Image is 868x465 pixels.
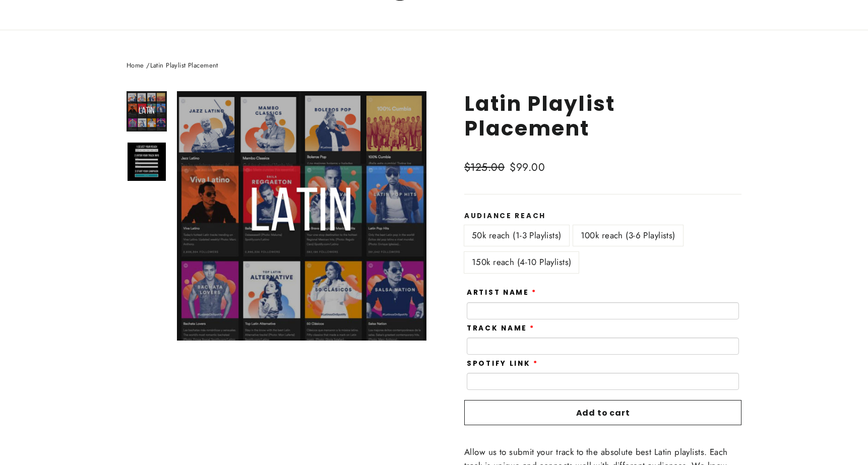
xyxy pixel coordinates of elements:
[128,92,166,130] img: Latin Playlist Placement
[576,407,630,419] span: Add to cart
[127,60,144,70] a: Home
[573,225,683,246] label: 100k reach (3-6 Playlists)
[510,160,545,175] span: $99.00
[464,225,569,246] label: 50k reach (1-3 Playlists)
[464,212,741,220] label: Audiance Reach
[464,91,741,141] h1: Latin Playlist Placement
[127,60,741,71] nav: breadcrumbs
[464,252,579,273] label: 150k reach (4-10 Playlists)
[467,289,537,297] label: Artist Name
[467,324,535,333] label: Track Name
[128,143,166,181] img: Latin Playlist Placement
[146,60,150,70] span: /
[467,360,538,368] label: Spotify Link
[464,400,741,425] button: Add to cart
[464,160,505,175] span: $125.00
